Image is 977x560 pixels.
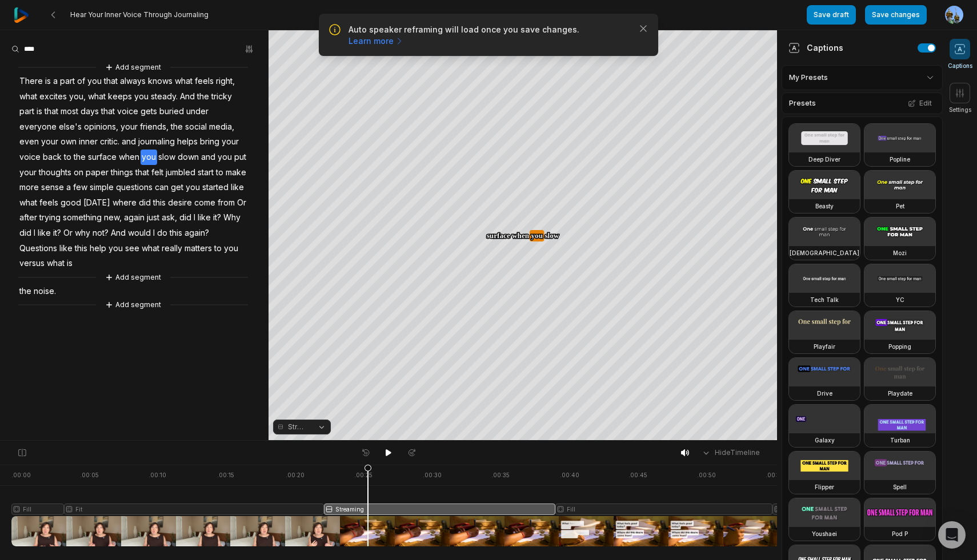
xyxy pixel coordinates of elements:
span: Captions [948,62,972,70]
span: what [87,89,107,104]
h3: Pet [896,202,904,211]
span: ask, [161,210,178,225]
span: I [193,210,197,225]
span: it? [52,225,62,241]
span: you [185,180,201,195]
span: start [197,165,215,180]
span: your [119,119,139,135]
span: excites [38,89,68,104]
span: what [18,89,38,104]
span: Settings [949,106,971,114]
button: HideTimeline [698,444,763,461]
span: media, [208,119,235,135]
span: to [213,241,223,256]
div: Open Intercom Messenger [938,521,966,549]
span: always [119,74,147,89]
h3: Tech Talk [810,295,839,304]
h3: Mozi [893,248,907,257]
span: desire [167,195,193,211]
h3: [DEMOGRAPHIC_DATA] [790,248,859,257]
span: your [18,165,38,180]
span: is [44,74,52,89]
span: something [62,210,103,225]
span: And [179,89,196,104]
span: started [201,180,230,195]
span: more [18,180,40,195]
span: buried [158,104,185,119]
span: like [37,225,52,241]
button: Add segment [103,61,163,74]
span: the [170,119,184,135]
span: Questions [18,241,58,256]
span: Or [236,195,247,211]
span: even [18,134,40,150]
span: thoughts [38,165,73,180]
button: Add segment [103,299,163,311]
span: what [141,241,161,256]
span: come [193,195,217,211]
span: versus [18,256,46,271]
span: Hear Your Inner Voice Through Journaling [70,10,209,19]
span: what [174,74,194,89]
h3: Beasty [815,202,834,211]
span: again [123,210,146,225]
span: can [154,180,170,195]
span: the [73,150,87,165]
span: Streaming [288,422,308,432]
span: noise. [33,284,57,299]
span: this [152,195,167,211]
span: like [58,241,74,256]
span: I [152,225,156,241]
span: that [103,74,119,89]
div: Presets [782,92,943,114]
img: reap [14,7,29,23]
button: Streaming [273,420,331,434]
span: you [141,150,157,165]
span: after [18,210,38,225]
span: right, [215,74,236,89]
span: that [100,104,116,119]
span: the [18,284,33,299]
span: this [74,241,89,256]
span: back [42,150,63,165]
span: everyone [18,119,58,135]
span: good [59,195,82,211]
span: felt [150,165,165,180]
span: journaling [137,134,176,150]
span: trying [38,210,62,225]
span: knows [147,74,174,89]
span: make [225,165,247,180]
span: that [43,104,59,119]
span: friends, [139,119,170,135]
span: paper [85,165,110,180]
span: days [79,104,100,119]
span: I [33,225,37,241]
span: on [73,165,85,180]
button: Save draft [807,5,856,25]
span: get [170,180,185,195]
span: did [138,195,152,211]
span: slow [157,150,177,165]
span: your [221,134,240,150]
span: voice [18,150,42,165]
span: most [59,104,79,119]
span: what [46,256,66,271]
button: Save changes [865,5,927,25]
span: matters [183,241,213,256]
button: Settings [949,83,971,114]
span: tricky [210,89,233,104]
span: social [184,119,208,135]
span: you [107,241,124,256]
span: when [118,150,141,165]
p: Auto speaker reframing will load once you save changes. [349,24,628,47]
button: Add segment [103,271,163,284]
span: where [111,195,138,211]
div: Captions [788,42,843,54]
span: helps [176,134,199,150]
span: again? [183,225,210,241]
span: down [177,150,200,165]
span: of [76,74,86,89]
span: There [18,74,44,89]
span: you, [68,89,87,104]
span: a [52,74,59,89]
